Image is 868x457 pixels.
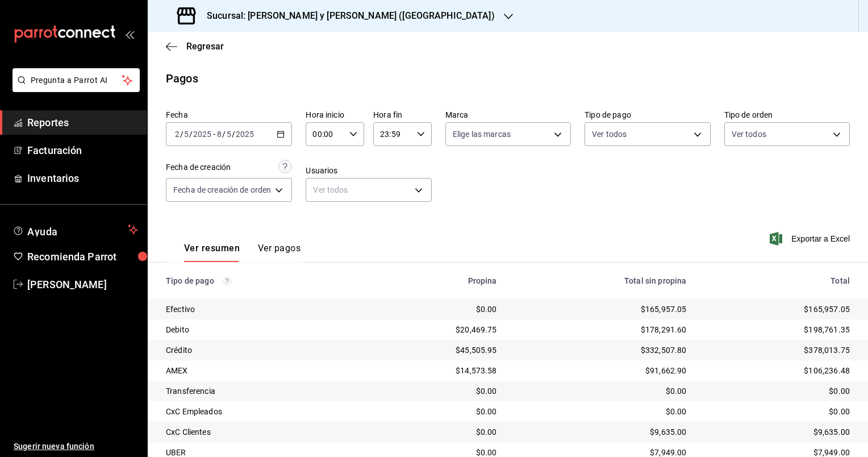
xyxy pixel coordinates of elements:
[445,111,571,119] label: Marca
[14,441,138,452] span: Sugerir nueva función
[31,74,122,86] span: Pregunta a Parrot AI
[166,111,292,119] label: Fecha
[515,426,687,438] div: $9,635.00
[732,128,766,140] span: Ver todos
[27,143,138,158] span: Facturación
[232,130,235,139] span: /
[515,365,687,376] div: $91,662.90
[166,276,357,285] div: Tipo de pago
[373,111,432,119] label: Hora fin
[375,324,497,335] div: $20,469.75
[724,111,850,119] label: Tipo de orden
[174,130,180,139] input: --
[27,277,138,292] span: [PERSON_NAME]
[166,70,198,87] div: Pagos
[186,41,224,52] span: Regresar
[184,243,301,262] div: navigation tabs
[592,128,627,140] span: Ver todos
[704,385,850,397] div: $0.00
[8,82,140,94] a: Pregunta a Parrot AI
[258,243,301,262] button: Ver pagos
[704,304,850,315] div: $165,957.05
[515,344,687,356] div: $332,507.80
[166,385,357,397] div: Transferencia
[704,365,850,376] div: $106,236.48
[184,243,240,262] button: Ver resumen
[375,365,497,376] div: $14,573.58
[223,277,231,285] svg: Los pagos realizados con Pay y otras terminales son montos brutos.
[306,111,364,119] label: Hora inicio
[166,324,357,335] div: Debito
[27,115,138,130] span: Reportes
[704,276,850,285] div: Total
[27,171,138,186] span: Inventarios
[166,304,357,315] div: Efectivo
[306,178,431,202] div: Ver todos
[375,426,497,438] div: $0.00
[166,161,231,173] div: Fecha de creación
[166,426,357,438] div: CxC Clientes
[704,344,850,356] div: $378,013.75
[515,406,687,417] div: $0.00
[166,344,357,356] div: Crédito
[704,406,850,417] div: $0.00
[375,276,497,285] div: Propina
[216,130,222,139] input: --
[375,406,497,417] div: $0.00
[306,167,431,175] label: Usuarios
[375,385,497,397] div: $0.00
[585,111,710,119] label: Tipo de pago
[183,130,189,139] input: --
[213,130,215,139] span: -
[166,41,224,52] button: Regresar
[12,68,140,92] button: Pregunta a Parrot AI
[27,223,123,236] span: Ayuda
[375,344,497,356] div: $45,505.95
[772,232,850,246] button: Exportar a Excel
[166,365,357,376] div: AMEX
[193,130,212,139] input: ----
[704,426,850,438] div: $9,635.00
[173,184,271,196] span: Fecha de creación de orden
[515,385,687,397] div: $0.00
[180,130,183,139] span: /
[453,128,511,140] span: Elige las marcas
[198,9,495,23] h3: Sucursal: [PERSON_NAME] y [PERSON_NAME] ([GEOGRAPHIC_DATA])
[375,304,497,315] div: $0.00
[189,130,193,139] span: /
[166,406,357,417] div: CxC Empleados
[226,130,232,139] input: --
[235,130,254,139] input: ----
[515,324,687,335] div: $178,291.60
[125,30,134,39] button: open_drawer_menu
[704,324,850,335] div: $198,761.35
[222,130,226,139] span: /
[515,276,687,285] div: Total sin propina
[27,249,138,264] span: Recomienda Parrot
[515,304,687,315] div: $165,957.05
